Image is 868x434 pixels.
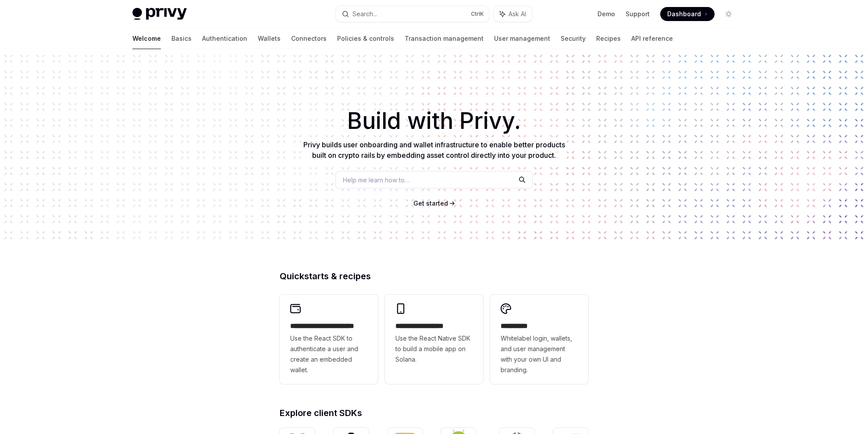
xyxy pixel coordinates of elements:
a: **** *****Whitelabel login, wallets, and user management with your own UI and branding. [490,295,588,384]
span: Use the React Native SDK to build a mobile app on Solana. [395,333,473,365]
button: Ask AI [494,6,532,22]
span: Help me learn how to… [343,175,409,185]
a: Authentication [202,28,247,49]
a: User management [494,28,550,49]
span: Ask AI [509,10,526,18]
a: **** **** **** ***Use the React Native SDK to build a mobile app on Solana. [385,295,483,384]
a: Demo [598,10,615,18]
span: Ctrl K [471,11,484,18]
a: Security [561,28,586,49]
span: Privy builds user onboarding and wallet infrastructure to enable better products built on crypto ... [303,140,565,160]
a: Get started [413,199,448,208]
a: Recipes [596,28,621,49]
a: API reference [631,28,673,49]
a: Dashboard [660,7,715,21]
a: Transaction management [405,28,484,49]
a: Policies & controls [337,28,394,49]
a: Basics [171,28,192,49]
span: Explore client SDKs [280,409,362,417]
span: Get started [413,199,448,207]
div: Search... [352,9,377,19]
span: Dashboard [667,10,701,18]
a: Welcome [132,28,161,49]
span: Quickstarts & recipes [280,272,371,281]
span: Whitelabel login, wallets, and user management with your own UI and branding. [501,333,578,375]
span: Build with Privy. [347,113,521,129]
a: Wallets [258,28,281,49]
img: light logo [132,8,187,20]
a: Connectors [291,28,327,49]
span: Use the React SDK to authenticate a user and create an embedded wallet. [290,333,367,375]
button: Search...CtrlK [336,6,489,22]
button: Toggle dark mode [722,7,736,21]
a: Support [626,10,650,18]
